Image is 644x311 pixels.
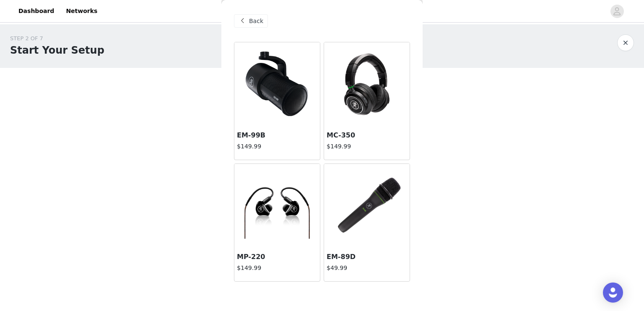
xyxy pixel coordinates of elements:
[237,264,317,272] h4: $149.99
[234,50,320,118] img: EM-99B
[327,252,407,262] h3: EM-89D
[234,171,320,240] img: MP-220
[13,2,59,21] a: Dashboard
[324,171,410,240] img: EM-89D
[324,50,410,119] img: MC-350
[237,130,317,140] h3: EM-99B
[61,2,102,21] a: Networks
[10,34,104,43] div: STEP 2 OF 7
[327,264,407,272] h4: $49.99
[249,17,263,26] span: Back
[327,142,407,151] h4: $149.99
[613,5,621,18] div: avatar
[10,43,104,58] h1: Start Your Setup
[237,252,317,262] h3: MP-220
[603,282,623,303] div: Open Intercom Messenger
[327,130,407,140] h3: MC-350
[237,142,317,151] h4: $149.99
